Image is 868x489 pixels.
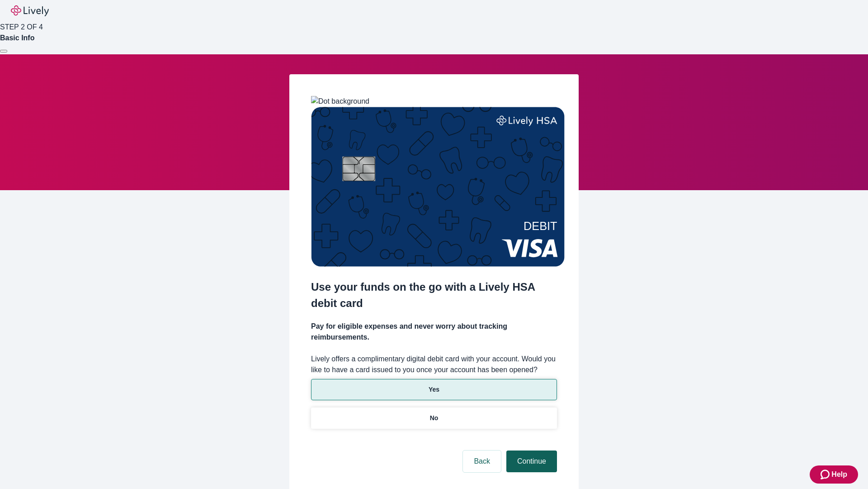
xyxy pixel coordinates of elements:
[311,279,557,312] h2: Use your funds on the go with a Lively HSA debit card
[311,354,557,375] label: Lively offers a complimentary digital debit card with your account. Would you like to have a card...
[311,407,557,429] button: No
[430,413,439,423] p: No
[311,379,557,400] button: Yes
[821,469,831,480] svg: Zendesk support icon
[506,451,557,472] button: Continue
[311,96,369,107] img: Dot background
[831,469,847,480] span: Help
[311,107,565,267] img: Debit card
[11,5,49,16] img: Lively
[463,451,501,472] button: Back
[810,465,858,484] button: Zendesk support iconHelp
[311,321,557,343] h4: Pay for eligible expenses and never worry about tracking reimbursements.
[429,385,439,394] p: Yes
